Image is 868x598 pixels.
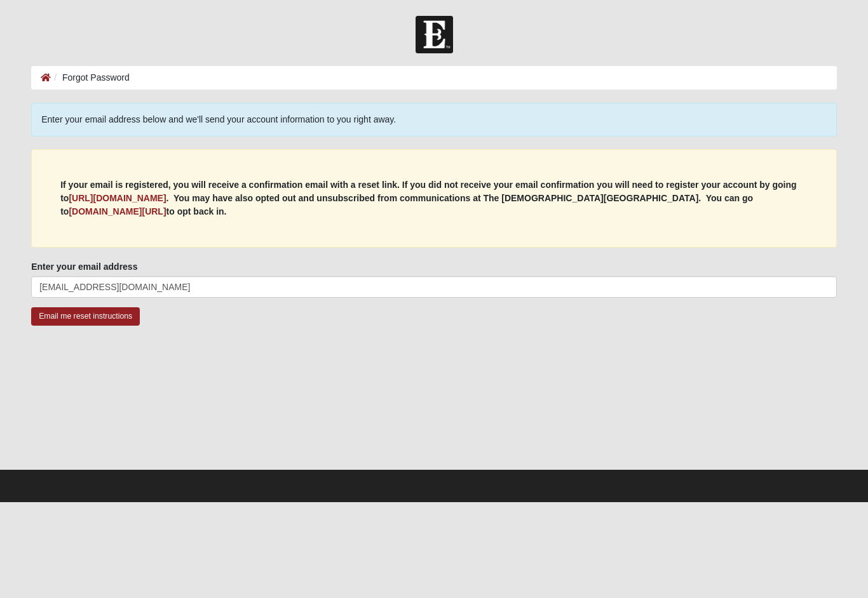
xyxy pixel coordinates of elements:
input: Email me reset instructions [31,307,140,326]
label: Enter your email address [31,260,137,273]
a: [DOMAIN_NAME][URL] [69,206,166,216]
a: [URL][DOMAIN_NAME] [69,193,166,203]
div: Enter your email address below and we'll send your account information to you right away. [31,103,837,136]
li: Forgot Password [51,71,130,84]
p: If your email is registered, you will receive a confirmation email with a reset link. If you did ... [60,178,808,218]
img: Church of Eleven22 Logo [416,16,453,53]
